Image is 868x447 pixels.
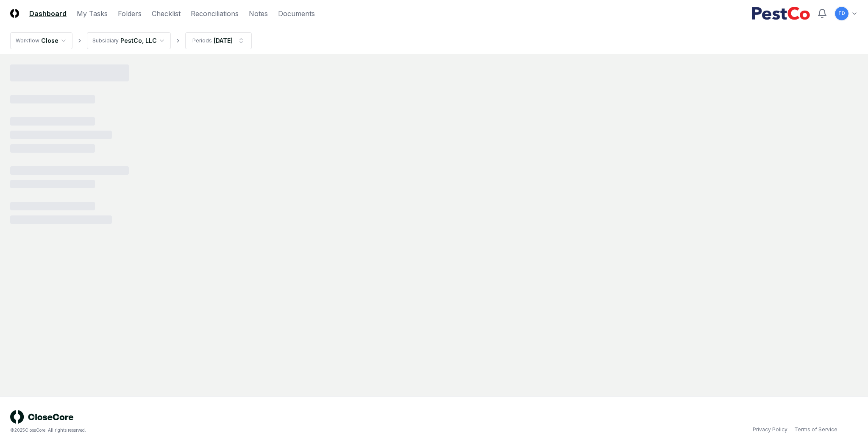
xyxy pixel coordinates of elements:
a: Dashboard [29,8,67,19]
nav: breadcrumb [10,32,252,49]
div: [DATE] [214,36,233,45]
img: logo [10,410,74,424]
img: Logo [10,9,19,18]
div: Subsidiary [92,37,119,45]
img: PestCo logo [751,7,810,20]
a: Terms of Service [794,426,837,433]
button: Periods[DATE] [185,32,252,49]
button: TD [834,6,849,21]
a: Checklist [152,8,181,19]
a: My Tasks [77,8,108,19]
div: © 2025 CloseCore. All rights reserved. [10,427,434,433]
a: Notes [249,8,268,19]
a: Documents [278,8,315,19]
span: TD [838,10,845,17]
a: Privacy Policy [753,426,787,433]
a: Reconciliations [191,8,239,19]
a: Folders [118,8,142,19]
div: Periods [192,37,212,45]
div: Workflow [16,37,39,45]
